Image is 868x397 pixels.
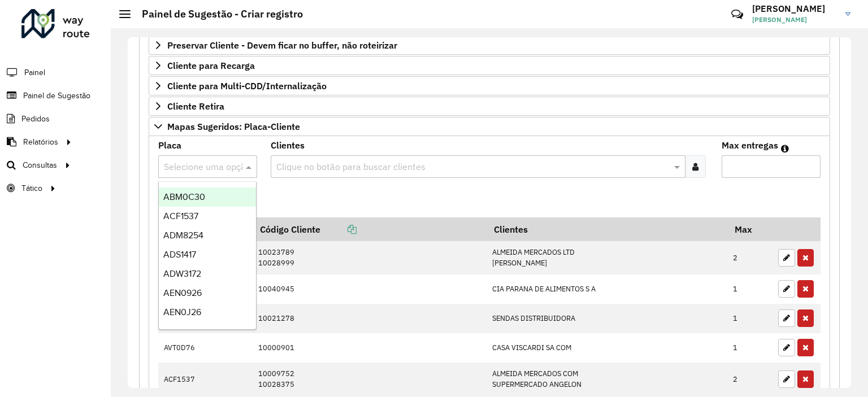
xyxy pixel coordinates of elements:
[158,333,252,363] td: AVT0D76
[486,333,727,363] td: CASA VISCARDI SA COM
[131,8,303,20] h2: Painel de Sugestão - Criar registro
[163,211,198,221] span: ACF1537
[252,363,486,396] td: 10009752 10028375
[149,36,830,55] a: Preservar Cliente - Devem ficar no buffer, não roteirizar
[727,304,772,333] td: 1
[163,307,201,317] span: AEN0J26
[167,122,300,131] span: Mapas Sugeridos: Placa-Cliente
[252,274,486,304] td: 10040945
[752,15,837,25] span: [PERSON_NAME]
[163,192,205,202] span: ABM0C30
[722,138,778,152] label: Max entregas
[320,224,357,235] a: Copiar
[271,138,305,152] label: Clientes
[252,304,486,333] td: 10021278
[486,274,727,304] td: CIA PARANA DE ALIMENTOS S A
[252,241,486,274] td: 10023789 10028999
[158,181,257,330] ng-dropdown-panel: Options list
[167,102,224,111] span: Cliente Retira
[486,304,727,333] td: SENDAS DISTRIBUIDORA
[149,76,830,95] a: Cliente para Multi-CDD/Internalização
[158,138,181,152] label: Placa
[163,269,201,278] span: ADW3172
[163,230,203,240] span: ADM8254
[21,182,42,194] span: Tático
[486,241,727,274] td: ALMEIDA MERCADOS LTD [PERSON_NAME]
[167,41,397,50] span: Preservar Cliente - Devem ficar no buffer, não roteirizar
[727,217,772,241] th: Max
[24,67,45,78] span: Painel
[21,113,50,125] span: Pedidos
[752,3,837,14] h3: [PERSON_NAME]
[486,363,727,396] td: ALMEIDA MERCADOS COM SUPERMERCADO ANGELON
[149,97,830,116] a: Cliente Retira
[727,363,772,396] td: 2
[163,288,202,298] span: AEN0926
[252,217,486,241] th: Código Cliente
[163,250,196,259] span: ADS1417
[486,217,727,241] th: Clientes
[158,363,252,396] td: ACF1537
[727,274,772,304] td: 1
[727,241,772,274] td: 2
[23,136,58,148] span: Relatórios
[167,61,255,70] span: Cliente para Recarga
[149,56,830,75] a: Cliente para Recarga
[725,2,749,27] a: Contato Rápido
[149,117,830,136] a: Mapas Sugeridos: Placa-Cliente
[23,159,57,171] span: Consultas
[167,81,327,90] span: Cliente para Multi-CDD/Internalização
[23,90,90,102] span: Painel de Sugestão
[781,144,789,153] em: Máximo de clientes que serão colocados na mesma rota com os clientes informados
[252,333,486,363] td: 10000901
[727,333,772,363] td: 1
